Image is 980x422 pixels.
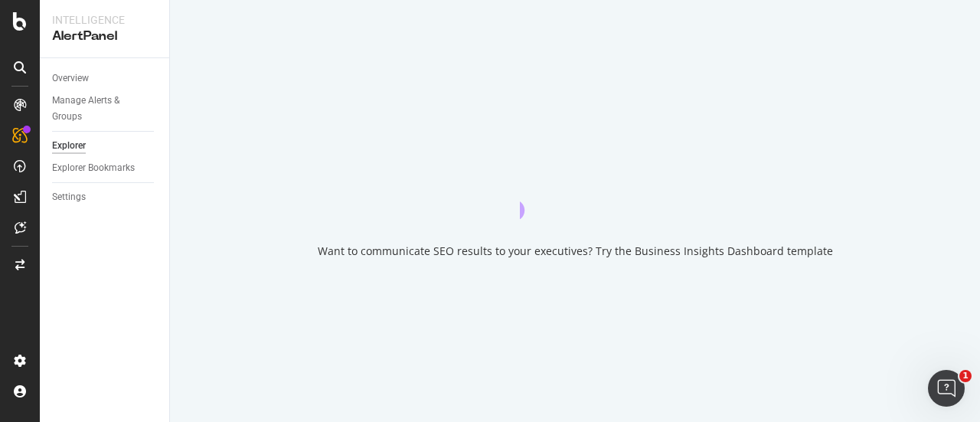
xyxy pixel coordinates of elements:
[959,370,972,382] span: 1
[52,28,157,45] div: AlertPanel
[52,70,158,87] a: Overview
[52,138,158,154] a: Explorer
[52,189,86,205] div: Settings
[52,93,158,125] a: Manage Alerts & Groups
[928,370,965,407] iframe: Intercom live chat
[52,160,158,176] a: Explorer Bookmarks
[52,70,89,87] div: Overview
[52,93,144,125] div: Manage Alerts & Groups
[52,138,86,154] div: Explorer
[520,164,630,219] div: animation
[318,244,833,259] div: Want to communicate SEO results to your executives? Try the Business Insights Dashboard template
[52,12,157,28] div: Intelligence
[52,160,135,176] div: Explorer Bookmarks
[52,189,158,205] a: Settings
